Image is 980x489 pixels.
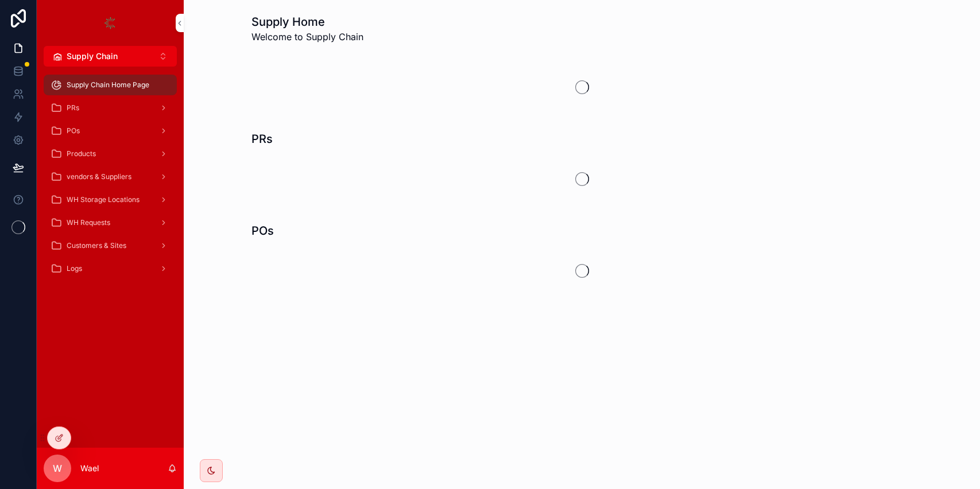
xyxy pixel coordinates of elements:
[251,14,363,30] h1: Supply Home
[67,149,96,158] span: Products
[44,46,177,67] button: Select Button
[44,166,177,187] a: vendors & Suppliers
[67,195,140,204] span: WH Storage Locations
[44,258,177,279] a: Logs
[67,80,149,90] span: Supply Chain Home Page
[67,103,79,112] span: PRs
[67,126,80,135] span: POs
[67,51,118,62] span: Supply Chain
[44,235,177,256] a: Customers & Sites
[44,189,177,210] a: WH Storage Locations
[251,131,273,147] h1: PRs
[67,241,126,250] span: Customers & Sites
[44,212,177,233] a: WH Requests
[44,143,177,164] a: Products
[44,98,177,118] a: PRs
[67,172,131,181] span: vendors & Suppliers
[44,121,177,141] a: POs
[251,223,274,239] h1: POs
[80,463,99,474] p: Wael
[251,30,363,44] span: Welcome to Supply Chain
[67,264,82,273] span: Logs
[37,67,184,294] div: scrollable content
[101,14,119,32] img: App logo
[67,218,110,227] span: WH Requests
[44,75,177,95] a: Supply Chain Home Page
[53,461,62,475] span: W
